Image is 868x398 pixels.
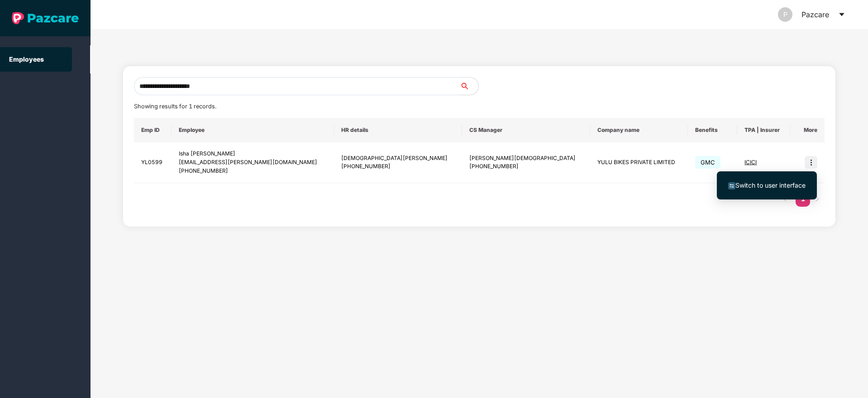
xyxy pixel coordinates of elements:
div: [PERSON_NAME][DEMOGRAPHIC_DATA] [469,154,583,163]
img: svg+xml;base64,PHN2ZyB4bWxucz0iaHR0cDovL3d3dy53My5vcmcvMjAwMC9zdmciIHdpZHRoPSIxNiIgaGVpZ2h0PSIxNi... [728,182,735,189]
td: YULU BIKES PRIVATE LIMITED [590,142,688,183]
span: right [815,196,820,202]
a: Employees [9,55,44,63]
button: right [810,192,825,207]
th: TPA | Insurer [737,118,790,142]
th: CS Manager [462,118,590,142]
div: Isha [PERSON_NAME] [179,150,326,158]
th: Emp ID [134,118,172,142]
div: [PHONE_NUMBER] [341,162,455,171]
span: caret-down [838,11,845,18]
span: Showing results for 1 records. [134,103,216,110]
div: [PHONE_NUMBER] [469,162,583,171]
th: Benefits [688,118,737,142]
span: ICICI [744,159,757,165]
th: HR details [334,118,462,142]
span: P [783,7,787,22]
div: [EMAIL_ADDRESS][PERSON_NAME][DOMAIN_NAME] [179,158,326,167]
div: [DEMOGRAPHIC_DATA][PERSON_NAME] [341,154,455,163]
th: More [790,118,825,142]
button: search [460,77,479,95]
div: [PHONE_NUMBER] [179,167,326,175]
td: YL0599 [134,142,172,183]
th: Employee [172,118,334,142]
span: search [460,83,478,90]
li: Next Page [810,192,825,207]
th: Company name [590,118,688,142]
span: Switch to user interface [735,181,806,189]
span: GMC [695,156,720,169]
img: icon [805,156,817,169]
